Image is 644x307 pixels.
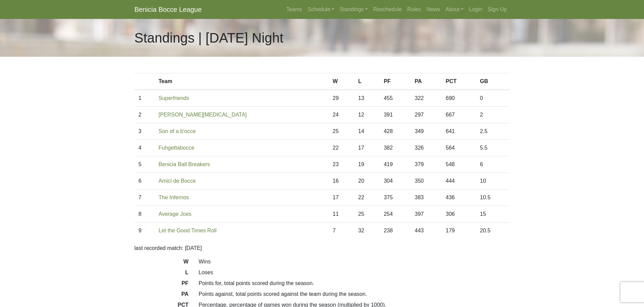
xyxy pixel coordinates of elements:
[411,206,442,223] td: 397
[135,107,155,123] td: 2
[159,161,210,167] a: Benicia Ball Breakers
[476,73,510,90] th: GB
[337,3,371,16] a: Standings
[411,123,442,140] td: 349
[380,223,411,239] td: 238
[354,156,380,173] td: 19
[194,290,515,298] dd: Points against, total points scored against the team during the season.
[354,223,380,239] td: 32
[354,73,380,90] th: L
[305,3,337,16] a: Schedule
[405,3,424,16] a: Rules
[380,140,411,156] td: 382
[329,206,354,223] td: 11
[135,156,155,173] td: 5
[466,3,485,16] a: Login
[135,140,155,156] td: 4
[135,206,155,223] td: 8
[159,112,247,118] a: [PERSON_NAME][MEDICAL_DATA]
[159,178,196,184] a: Amici de Bocce
[329,140,354,156] td: 22
[443,3,467,16] a: About
[129,290,194,301] dt: PA
[135,223,155,239] td: 9
[411,107,442,123] td: 297
[411,90,442,107] td: 322
[476,206,510,223] td: 15
[329,107,354,123] td: 24
[476,156,510,173] td: 6
[329,189,354,206] td: 17
[129,279,194,290] dt: PF
[476,140,510,156] td: 5.5
[380,173,411,189] td: 304
[159,145,194,151] a: Fuhgettabocce
[411,140,442,156] td: 326
[129,258,194,268] dt: W
[329,123,354,140] td: 25
[135,90,155,107] td: 1
[411,223,442,239] td: 443
[476,107,510,123] td: 2
[354,107,380,123] td: 12
[135,3,202,16] a: Benicia Bocce League
[371,3,405,16] a: Reschedule
[135,123,155,140] td: 3
[476,173,510,189] td: 10
[194,258,515,266] dd: Wins
[329,156,354,173] td: 23
[476,123,510,140] td: 2.5
[424,3,443,16] a: News
[329,73,354,90] th: W
[354,206,380,223] td: 25
[380,156,411,173] td: 419
[135,189,155,206] td: 7
[380,189,411,206] td: 375
[135,244,510,252] p: last recorded match: [DATE]
[380,206,411,223] td: 254
[135,173,155,189] td: 6
[135,30,284,46] h1: Standings | [DATE] Night
[194,268,515,277] dd: Loses
[380,90,411,107] td: 455
[442,90,476,107] td: 690
[380,107,411,123] td: 391
[485,3,510,16] a: Sign Up
[354,173,380,189] td: 20
[329,223,354,239] td: 7
[159,228,217,233] a: Let the Good Times Roll
[329,90,354,107] td: 29
[442,156,476,173] td: 548
[159,195,189,200] a: The Infernos
[159,128,196,134] a: Son of a b'occe
[476,223,510,239] td: 20.5
[354,123,380,140] td: 14
[380,73,411,90] th: PF
[129,268,194,279] dt: L
[159,95,189,101] a: Superfriends
[442,73,476,90] th: PCT
[442,107,476,123] td: 667
[442,223,476,239] td: 179
[154,73,329,90] th: Team
[411,73,442,90] th: PA
[284,3,305,16] a: Teams
[476,90,510,107] td: 0
[476,189,510,206] td: 10.5
[411,189,442,206] td: 383
[442,206,476,223] td: 306
[442,140,476,156] td: 564
[354,189,380,206] td: 22
[411,156,442,173] td: 379
[159,211,192,217] a: Average Joes
[442,173,476,189] td: 444
[380,123,411,140] td: 428
[442,189,476,206] td: 436
[411,173,442,189] td: 350
[354,90,380,107] td: 13
[329,173,354,189] td: 16
[194,279,515,287] dd: Points for, total points scored during the season.
[442,123,476,140] td: 641
[354,140,380,156] td: 17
